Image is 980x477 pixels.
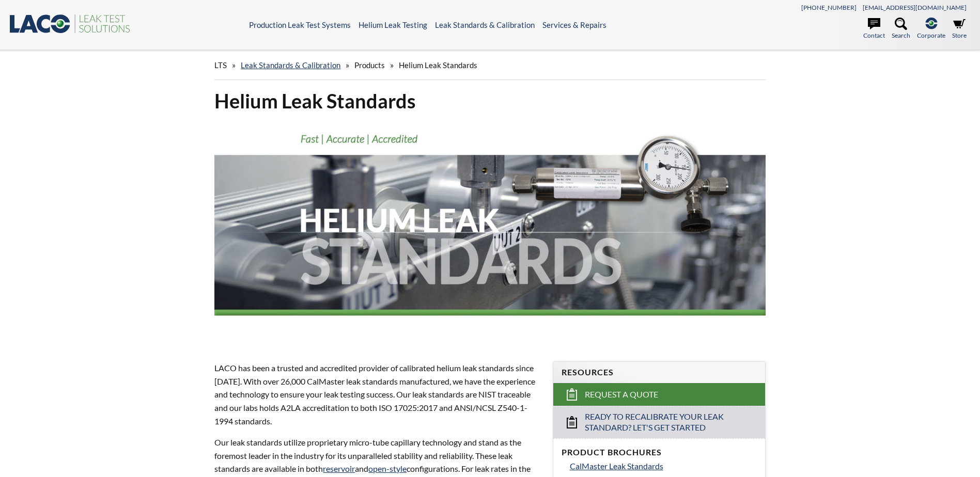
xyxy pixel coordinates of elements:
[863,18,885,40] a: Contact
[368,464,407,473] a: open-style
[562,367,757,378] h4: Resources
[359,20,427,29] a: Helium Leak Testing
[553,406,765,438] a: Ready to Recalibrate Your Leak Standard? Let's Get Started
[863,4,967,11] a: [EMAIL_ADDRESS][DOMAIN_NAME]
[585,411,735,433] span: Ready to Recalibrate Your Leak Standard? Let's Get Started
[585,389,658,400] span: Request a Quote
[249,20,351,29] a: Production Leak Test Systems
[570,459,757,473] a: CalMaster Leak Standards
[241,60,340,70] a: Leak Standards & Calibration
[570,461,663,471] span: CalMaster Leak Standards
[214,361,540,427] p: LACO has been a trusted and accredited provider of calibrated helium leak standards since [DATE]....
[562,447,757,458] h4: Product Brochures
[952,18,967,40] a: Store
[354,60,385,70] span: Products
[214,51,765,80] div: » » »
[553,383,765,406] a: Request a Quote
[214,60,227,70] span: LTS
[323,464,355,473] a: reservoir
[801,4,857,11] a: [PHONE_NUMBER]
[214,88,765,114] h1: Helium Leak Standards
[892,18,910,40] a: Search
[542,20,606,29] a: Services & Repairs
[399,60,477,70] span: Helium Leak Standards
[917,30,945,40] span: Corporate
[214,122,765,342] img: Helium Leak Standards header
[435,20,535,29] a: Leak Standards & Calibration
